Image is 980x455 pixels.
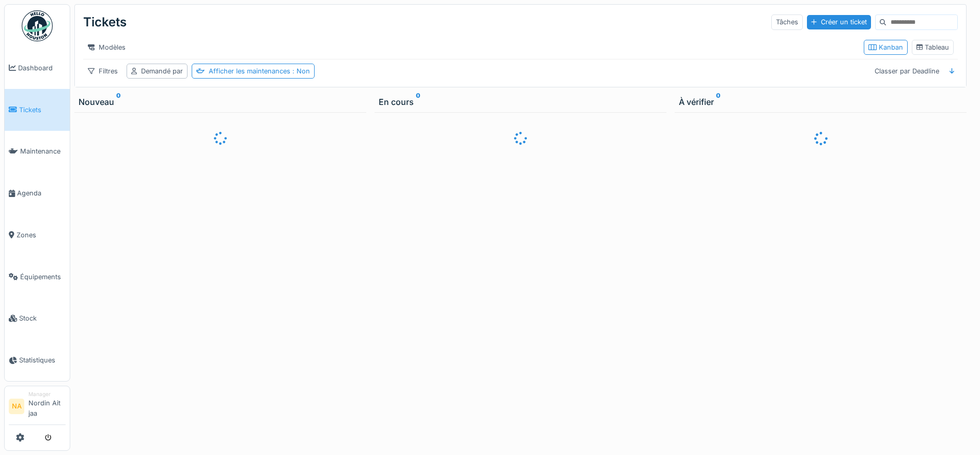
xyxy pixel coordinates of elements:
[916,42,950,52] div: Tableau
[771,14,803,29] div: Tâches
[22,10,53,41] img: Badge_color-CXgf-gQk.svg
[807,15,871,29] div: Créer un ticket
[868,42,903,52] div: Kanban
[5,256,70,298] a: Équipements
[5,172,70,214] a: Agenda
[83,40,130,55] div: Modèles
[5,47,70,89] a: Dashboard
[83,64,122,79] div: Filtres
[79,96,362,108] div: Nouveau
[290,67,310,75] span: : Non
[716,96,721,108] sup: 0
[18,63,66,73] span: Dashboard
[870,64,944,79] div: Classer par Deadline
[83,9,127,36] div: Tickets
[679,96,962,108] div: À vérifier
[28,390,66,422] li: Nordin Ait jaa
[379,96,662,108] div: En cours
[5,339,70,381] a: Statistiques
[17,230,66,240] span: Zones
[20,146,66,156] span: Maintenance
[116,96,121,108] sup: 0
[17,188,66,198] span: Agenda
[9,399,24,414] li: NA
[5,89,70,131] a: Tickets
[5,298,70,340] a: Stock
[9,390,66,425] a: NA ManagerNordin Ait jaa
[19,355,66,365] span: Statistiques
[5,214,70,256] a: Zones
[28,390,66,398] div: Manager
[19,313,66,323] span: Stock
[416,96,421,108] sup: 0
[141,66,183,76] div: Demandé par
[19,105,66,115] span: Tickets
[5,131,70,173] a: Maintenance
[209,66,310,76] div: Afficher les maintenances
[20,272,66,282] span: Équipements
